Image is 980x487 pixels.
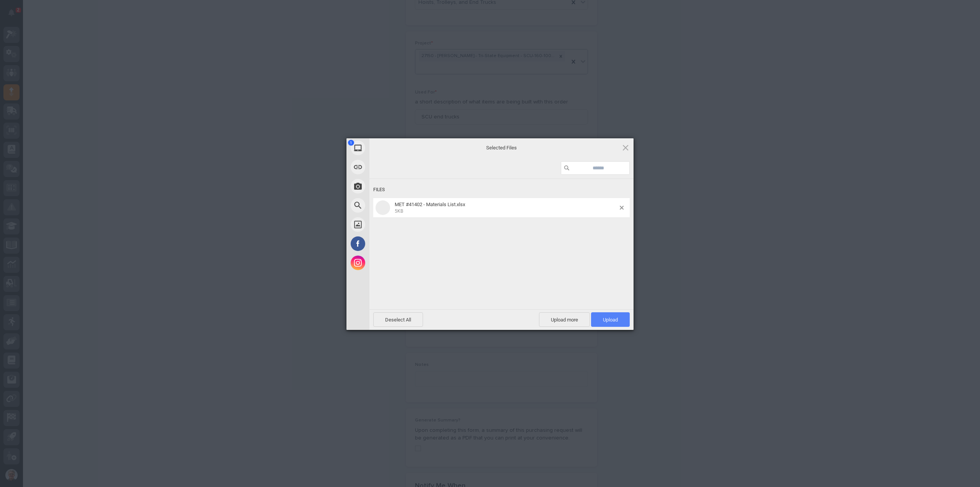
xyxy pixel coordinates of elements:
[373,183,630,197] div: Files
[346,138,438,157] div: My Device
[346,157,438,177] div: Link (URL)
[346,253,438,272] div: Instagram
[346,177,438,196] div: Take Photo
[621,143,630,152] span: Click here or hit ESC to close picker
[373,312,423,327] span: Deselect All
[346,196,438,215] div: Web Search
[346,234,438,253] div: Facebook
[392,202,620,214] span: MET #41402 - Materials List.xlsx
[591,312,630,327] span: Upload
[425,144,578,151] span: Selected Files
[395,208,403,214] span: 5KB
[395,202,465,207] span: MET #41402 - Materials List.xlsx
[346,215,438,234] div: Unsplash
[539,312,590,327] span: Upload more
[348,140,354,146] span: 1
[603,317,618,323] span: Upload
